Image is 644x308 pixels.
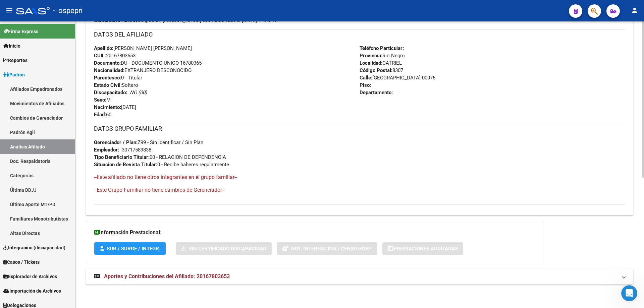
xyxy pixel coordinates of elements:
span: Inicio [26,226,41,231]
strong: Sexo: [94,97,106,103]
span: 0 - Recibe haberes regularmente [94,162,229,168]
span: Reportes [3,57,28,64]
button: Mensajes [67,209,134,236]
h3: DATOS GRUPO FAMILIAR [94,124,625,133]
span: Mensajes [90,226,111,231]
strong: Apellido: [94,45,113,51]
div: Envíanos un mensaje [7,90,127,109]
i: NO (00) [130,89,147,96]
span: [GEOGRAPHIC_DATA] 00075 [360,75,435,81]
span: Rio Negro [360,53,405,59]
span: Importación de Archivos [3,287,61,295]
p: Hola! [PERSON_NAME] [13,48,121,70]
strong: Provincia: [360,53,382,59]
span: SUR / SURGE / INTEGR. [107,246,160,252]
h4: --Este Grupo Familiar no tiene cambios de Gerenciador-- [94,186,625,194]
h3: Información Prestacional: [94,228,536,237]
span: DU - DOCUMENTO UNICO 16780365 [94,60,202,66]
span: [PERSON_NAME] [PERSON_NAME] [94,45,192,51]
strong: Comentario ADMIN: [94,17,139,23]
div: Envíanos un mensaje [14,96,112,103]
p: Necesitás ayuda? [13,70,121,82]
div: Cerrar [115,11,127,23]
h4: --Este afiliado no tiene otros integrantes en el grupo familiar-- [94,174,625,181]
strong: Gerenciador / Plan: [94,139,138,145]
strong: Nacimiento: [94,104,121,110]
strong: Localidad: [360,60,382,66]
strong: Documento: [94,60,121,66]
strong: Empleador: [94,147,119,153]
strong: Parentesco: [94,75,121,81]
strong: Piso: [360,82,371,88]
mat-icon: menu [5,6,13,14]
div: 30717589838 [122,146,151,153]
span: EXTRANJERO DESCONOCIDO [94,67,192,73]
span: CATRIEL [360,60,402,66]
span: Explorador de Archivos [3,273,57,280]
span: Padrón [3,71,25,78]
span: 0 - Titular [94,75,142,81]
span: - ospepri [53,3,83,18]
strong: Nacionalidad: [94,67,124,73]
span: 00 - RELACION DE DEPENDENCIA [94,154,226,160]
span: Prestaciones Auditadas [393,246,458,252]
button: Sin Certificado Discapacidad [176,242,272,255]
strong: Situacion de Revista Titular: [94,162,157,168]
button: Not. Internacion / Censo Hosp. [277,242,377,255]
strong: Código Postal: [360,67,392,73]
span: 8307 [360,67,403,73]
span: Casos / Tickets [3,258,40,266]
strong: Discapacitado: [94,89,127,96]
span: 60 [94,112,111,118]
iframe: Intercom live chat [621,285,637,301]
mat-expansion-panel-header: Aportes y Contribuciones del Afiliado: 20167803653 [86,268,633,285]
span: Not. Internacion / Censo Hosp. [291,246,372,252]
strong: Calle: [360,75,372,81]
span: M [94,97,111,103]
span: Z99 - Sin Identificar / Sin Plan [94,139,203,145]
span: Inicio [3,42,20,50]
span: Firma Express [3,28,38,35]
strong: Edad: [94,112,106,118]
strong: Estado Civil: [94,82,122,88]
button: SUR / SURGE / INTEGR. [94,242,166,255]
span: [DATE] [94,104,136,110]
span: Aportes y Contribuciones del Afiliado: 20167803653 [104,273,230,280]
span: Soltero [94,82,138,88]
h3: DATOS DEL AFILIADO [94,30,625,39]
span: Sin Certificado Discapacidad [189,246,266,252]
strong: Departamento: [360,89,393,96]
strong: Tipo Beneficiario Titular: [94,154,150,160]
strong: Teléfono Particular: [360,45,404,51]
span: 20167803653 [94,53,136,59]
mat-icon: person [631,6,639,14]
button: Prestaciones Auditadas [382,242,463,255]
span: Integración (discapacidad) [3,244,65,251]
strong: CUIL: [94,53,106,59]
